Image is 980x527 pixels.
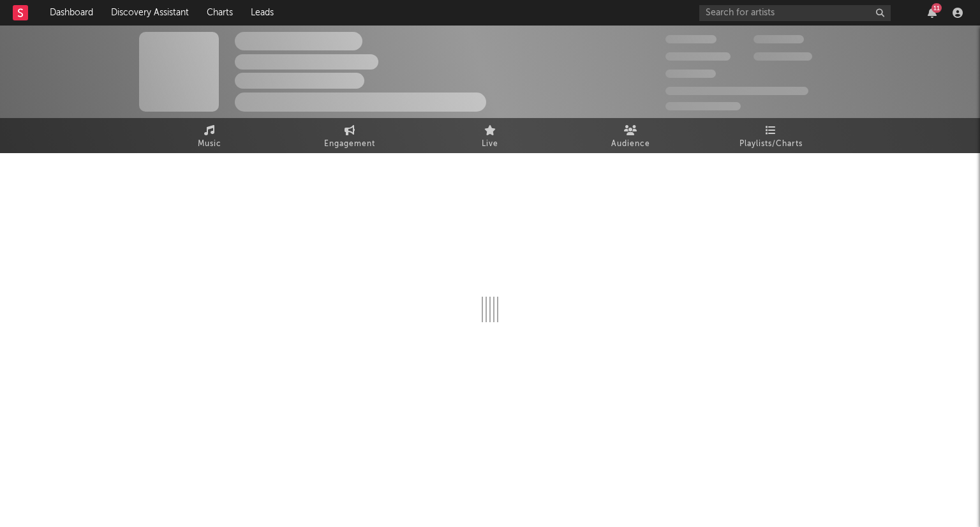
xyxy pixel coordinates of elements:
input: Search for artists [699,5,891,21]
span: 1.000.000 [754,52,812,61]
span: 300.000 [665,35,716,43]
span: 100.000 [754,35,804,43]
button: 11 [928,8,937,18]
a: Music [139,118,279,153]
span: Engagement [324,137,375,152]
span: Jump Score: 85.0 [665,102,741,110]
span: Playlists/Charts [739,137,803,152]
a: Playlists/Charts [701,118,841,153]
span: 100.000 [665,70,716,78]
a: Live [420,118,560,153]
a: Audience [560,118,701,153]
span: 50.000.000 Monthly Listeners [665,87,808,95]
div: 11 [932,3,942,13]
span: 50.000.000 [665,52,731,61]
span: Audience [611,137,650,152]
span: Live [482,137,498,152]
a: Engagement [279,118,420,153]
span: Music [198,137,221,152]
